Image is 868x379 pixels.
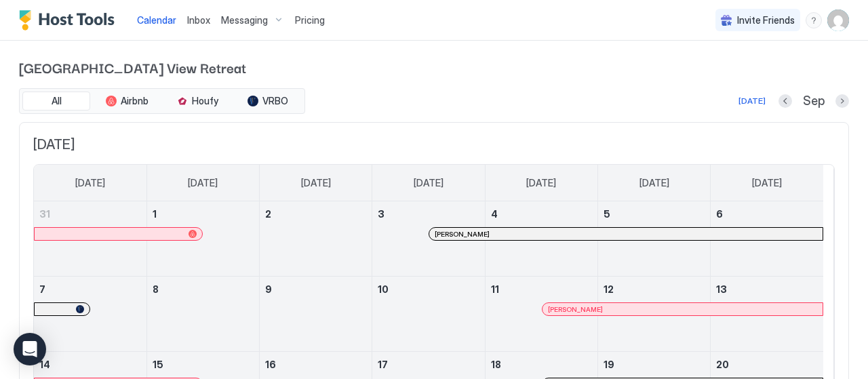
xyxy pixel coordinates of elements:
a: September 11, 2025 [486,277,597,302]
span: 2 [265,208,271,220]
span: 31 [39,208,50,220]
span: [PERSON_NAME] [435,230,490,239]
span: [DATE] [752,177,782,189]
span: VRBO [262,95,288,107]
a: September 19, 2025 [598,352,710,377]
span: [DATE] [301,177,331,189]
span: 1 [153,208,157,220]
td: September 4, 2025 [485,201,597,277]
a: September 14, 2025 [34,352,146,377]
td: September 13, 2025 [711,277,823,352]
a: Friday [626,165,683,201]
a: September 9, 2025 [260,277,372,302]
td: September 8, 2025 [146,277,259,352]
span: 15 [153,359,163,370]
button: VRBO [234,92,302,111]
a: September 3, 2025 [372,201,484,226]
td: September 12, 2025 [597,277,710,352]
a: September 4, 2025 [486,201,597,226]
button: Houfy [163,92,231,111]
span: Sep [803,94,825,109]
button: Previous month [778,94,792,108]
a: September 8, 2025 [147,277,259,302]
span: [PERSON_NAME] [548,305,603,314]
a: Thursday [513,165,570,201]
a: September 16, 2025 [260,352,372,377]
span: 5 [604,208,610,220]
span: Houfy [192,95,218,107]
span: Invite Friends [737,14,795,26]
a: Tuesday [288,165,344,201]
a: September 10, 2025 [372,277,484,302]
div: User profile [827,9,849,31]
a: September 1, 2025 [147,201,259,226]
a: Sunday [62,165,119,201]
span: 4 [491,208,498,220]
td: September 3, 2025 [372,201,485,277]
span: 12 [604,283,614,295]
div: Open Intercom Messenger [14,333,46,365]
span: 9 [265,283,272,295]
a: September 20, 2025 [711,352,823,377]
div: tab-group [19,88,305,114]
span: Messaging [221,14,268,26]
span: Pricing [295,14,325,26]
td: September 11, 2025 [485,277,597,352]
a: September 17, 2025 [372,352,484,377]
td: September 2, 2025 [260,201,372,277]
a: September 6, 2025 [711,201,823,226]
div: [PERSON_NAME] [435,230,817,239]
a: September 12, 2025 [598,277,710,302]
span: Inbox [187,14,210,26]
span: 16 [265,359,276,370]
span: [DATE] [639,177,669,189]
a: September 18, 2025 [486,352,597,377]
div: menu [806,12,822,28]
td: September 10, 2025 [372,277,485,352]
button: Airbnb [93,92,161,111]
a: Monday [174,165,231,201]
span: 3 [378,208,384,220]
td: August 31, 2025 [34,201,146,277]
span: 18 [491,359,501,370]
span: 6 [716,208,723,220]
span: 13 [716,283,727,295]
a: September 2, 2025 [260,201,372,226]
td: September 6, 2025 [711,201,823,277]
span: 20 [716,359,729,370]
span: 7 [39,283,45,295]
span: All [52,95,62,107]
td: September 7, 2025 [34,277,146,352]
span: [GEOGRAPHIC_DATA] View Retreat [19,57,849,77]
span: 17 [378,359,388,370]
span: 19 [604,359,614,370]
div: [PERSON_NAME] [548,305,817,314]
a: Inbox [187,13,210,27]
span: 8 [153,283,159,295]
span: [DATE] [33,136,835,153]
a: Host Tools Logo [19,10,121,31]
button: Next month [835,94,849,108]
td: September 5, 2025 [597,201,710,277]
a: Wednesday [400,165,457,201]
a: Calendar [137,13,176,27]
button: [DATE] [736,93,768,109]
a: September 13, 2025 [711,277,823,302]
span: 10 [378,283,389,295]
span: Calendar [137,14,176,26]
a: Saturday [738,165,795,201]
span: 11 [491,283,499,295]
a: September 7, 2025 [34,277,146,302]
span: [DATE] [414,177,443,189]
a: August 31, 2025 [34,201,146,226]
div: [DATE] [738,95,766,107]
td: September 1, 2025 [146,201,259,277]
span: [DATE] [526,177,556,189]
a: September 15, 2025 [147,352,259,377]
span: Airbnb [121,95,149,107]
a: September 5, 2025 [598,201,710,226]
span: [DATE] [188,177,218,189]
td: September 9, 2025 [260,277,372,352]
span: [DATE] [75,177,105,189]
